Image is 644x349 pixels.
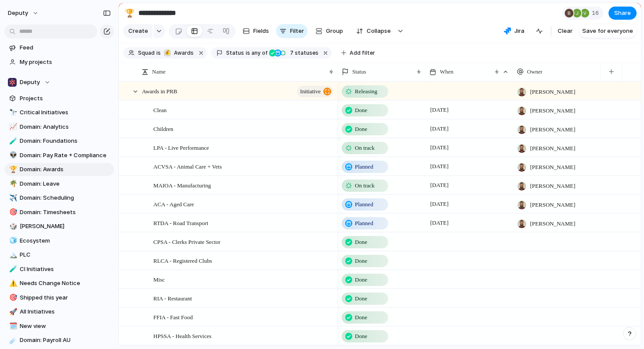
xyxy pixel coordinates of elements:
[4,220,114,233] a: 🎲[PERSON_NAME]
[268,48,320,58] button: 7 statuses
[355,162,373,171] span: Planned
[554,24,576,38] button: Clear
[8,336,17,345] button: ☄️
[239,24,272,38] button: Fields
[20,236,111,245] span: Ecosystem
[8,180,17,188] button: 🌴
[4,291,114,304] div: 🎯Shipped this year
[428,218,451,228] span: [DATE]
[20,250,111,259] span: PLC
[9,108,15,118] div: 🔭
[428,199,451,209] span: [DATE]
[153,218,208,228] span: RTDA - Road Transport
[142,86,177,96] span: Awards in PRB
[155,48,163,58] button: is
[153,274,165,284] span: Misc
[9,193,15,203] div: ✈️
[20,265,111,274] span: CI Initiatives
[244,48,269,58] button: isany of
[355,275,367,284] span: Done
[592,9,602,18] span: 16
[8,250,17,259] button: 🏔️
[355,257,367,265] span: Done
[153,105,166,115] span: Clean
[153,142,209,152] span: LPA - Live Performance
[367,27,391,35] span: Collapse
[530,163,575,172] span: [PERSON_NAME]
[4,92,114,105] a: Projects
[530,201,575,209] span: [PERSON_NAME]
[20,180,111,188] span: Domain: Leave
[153,180,211,190] span: MAIOA - Manufacturing
[4,320,114,333] a: 🗓️New view
[128,27,148,35] span: Create
[290,27,304,35] span: Filter
[153,293,192,303] span: RIA - Restaurant
[4,277,114,290] a: ⚠️Needs Change Notice
[246,49,250,57] span: is
[355,181,375,190] span: On track
[8,307,17,316] button: 🚀
[530,106,575,115] span: [PERSON_NAME]
[355,87,377,96] span: Releasing
[20,43,111,52] span: Feed
[355,144,375,152] span: On track
[153,236,220,247] span: CPSA - Clerks Private Sector
[8,123,17,131] button: 📈
[153,161,222,171] span: ACVSA - Animal Care + Vets
[4,163,114,176] div: 🏆Domain: Awards
[440,67,453,76] span: When
[8,222,17,231] button: 🎲
[579,24,637,38] button: Save for everyone
[20,58,111,67] span: My projects
[153,255,212,265] span: RLCA - Registered Clubs
[9,264,15,274] div: 🧪
[350,49,375,57] span: Add filter
[500,25,528,38] button: Jira
[4,191,114,204] a: ✈️Domain: Scheduling
[8,9,28,18] span: deputy
[4,134,114,148] div: 🧪Domain: Foundations
[355,200,373,209] span: Planned
[355,294,367,303] span: Done
[355,219,373,228] span: Planned
[20,94,111,103] span: Projects
[8,208,17,217] button: 🎯
[530,219,575,228] span: [PERSON_NAME]
[4,106,114,119] div: 🔭Critical Initiatives
[9,335,15,345] div: ☄️
[20,322,111,331] span: New view
[9,250,15,260] div: 🏔️
[297,86,333,97] button: initiative
[527,67,542,76] span: Owner
[355,313,367,322] span: Done
[4,334,114,347] a: ☄️Domain: Payroll AU
[4,6,43,20] button: deputy
[4,56,114,69] a: My projects
[4,305,114,318] div: 🚀All Initiatives
[138,49,155,57] span: Squad
[530,125,575,134] span: [PERSON_NAME]
[8,322,17,331] button: 🗓️
[253,27,269,35] span: Fields
[582,27,633,35] span: Save for everyone
[352,67,366,76] span: Status
[9,150,15,160] div: 👽
[4,248,114,261] a: 🏔️PLC
[9,179,15,189] div: 🌴
[4,76,114,89] button: Deputy
[123,24,152,38] button: Create
[9,321,15,331] div: 🗓️
[276,24,308,38] button: Filter
[287,49,295,56] span: 7
[614,9,631,18] span: Share
[4,120,114,134] a: 📈Domain: Analytics
[326,27,343,35] span: Group
[8,265,17,274] button: 🧪
[9,165,15,175] div: 🏆
[20,194,111,202] span: Domain: Scheduling
[530,144,575,153] span: [PERSON_NAME]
